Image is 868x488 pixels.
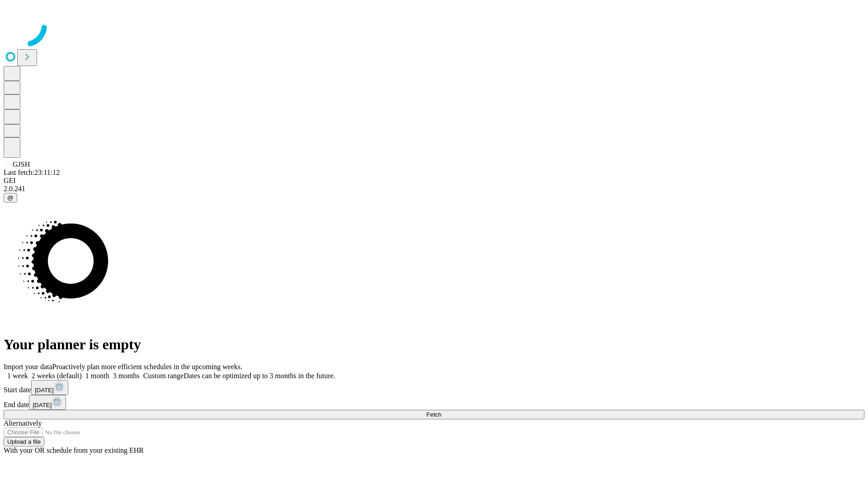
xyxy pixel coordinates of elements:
[7,194,14,201] span: @
[4,419,42,427] span: Alternatively
[4,193,17,202] button: @
[31,380,68,395] button: [DATE]
[4,363,52,371] span: Import your data
[143,372,184,380] span: Custom range
[4,446,144,454] span: With your OR schedule from your existing EHR
[113,372,140,380] span: 3 months
[426,411,441,418] span: Fetch
[4,169,60,176] span: Last fetch: 23:11:12
[7,372,28,380] span: 1 week
[4,336,864,353] h1: Your planner is empty
[4,185,864,193] div: 2.0.241
[85,372,109,380] span: 1 month
[29,395,66,410] button: [DATE]
[52,363,242,371] span: Proactively plan more efficient schedules in the upcoming weeks.
[4,380,864,395] div: Start date
[32,372,82,380] span: 2 weeks (default)
[33,402,52,408] span: [DATE]
[4,410,864,419] button: Fetch
[4,395,864,410] div: End date
[13,160,30,168] span: GJSH
[4,177,864,185] div: GEI
[184,372,335,380] span: Dates can be optimized up to 3 months in the future.
[35,387,54,394] span: [DATE]
[4,437,44,446] button: Upload a file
